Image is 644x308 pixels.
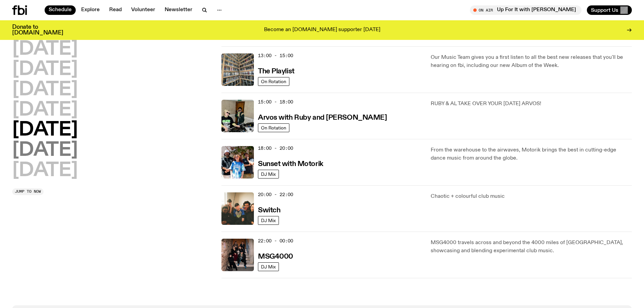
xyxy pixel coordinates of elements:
span: 18:00 - 20:00 [258,145,293,151]
a: The Playlist [258,67,294,75]
a: DJ Mix [258,262,279,271]
button: [DATE] [12,101,78,120]
a: Arvos with Ruby and [PERSON_NAME] [258,113,387,121]
a: Volunteer [127,5,159,15]
span: On Rotation [261,79,286,84]
button: [DATE] [12,141,78,160]
p: From the warehouse to the airwaves, Motorik brings the best in cutting-edge dance music from arou... [431,146,632,162]
a: On Rotation [258,123,289,132]
a: On Rotation [258,77,289,86]
span: Support Us [591,7,618,13]
h3: Donate to [DOMAIN_NAME] [12,24,63,36]
img: A warm film photo of the switch team sitting close together. from left to right: Cedar, Lau, Sand... [221,192,254,225]
a: Explore [77,5,104,15]
img: A corner shot of the fbi music library [221,53,254,86]
a: Read [105,5,126,15]
span: DJ Mix [261,218,276,223]
p: MSG4000 travels across and beyond the 4000 miles of [GEOGRAPHIC_DATA], showcasing and blending ex... [431,239,632,255]
span: 20:00 - 22:00 [258,191,293,198]
button: Jump to now [12,188,44,195]
button: [DATE] [12,40,78,59]
img: Andrew, Reenie, and Pat stand in a row, smiling at the camera, in dappled light with a vine leafe... [221,146,254,179]
img: Ruby wears a Collarbones t shirt and pretends to play the DJ decks, Al sings into a pringles can.... [221,100,254,132]
a: Newsletter [161,5,196,15]
button: Support Us [587,5,632,15]
a: Switch [258,206,280,214]
h3: Arvos with Ruby and [PERSON_NAME] [258,114,387,121]
span: 13:00 - 15:00 [258,52,293,59]
span: DJ Mix [261,171,276,176]
a: DJ Mix [258,170,279,179]
h3: Switch [258,207,280,214]
span: On Rotation [261,125,286,130]
span: Jump to now [15,190,41,193]
a: Schedule [45,5,76,15]
p: RUBY & AL TAKE OVER YOUR [DATE] ARVOS! [431,100,632,108]
span: 15:00 - 18:00 [258,99,293,105]
span: DJ Mix [261,264,276,269]
button: [DATE] [12,121,78,140]
h3: Sunset with Motorik [258,161,323,168]
p: Chaotic + colourful club music [431,192,632,200]
a: MSG4000 [258,252,293,260]
span: 22:00 - 00:00 [258,238,293,244]
button: [DATE] [12,161,78,180]
h3: MSG4000 [258,253,293,260]
a: Sunset with Motorik [258,159,323,168]
button: [DATE] [12,80,78,99]
p: Become an [DOMAIN_NAME] supporter [DATE] [264,27,380,33]
p: Our Music Team gives you a first listen to all the best new releases that you'll be hearing on fb... [431,53,632,70]
button: On AirUp For It with [PERSON_NAME] [470,5,581,15]
a: DJ Mix [258,216,279,225]
button: [DATE] [12,60,78,79]
h3: The Playlist [258,68,294,75]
